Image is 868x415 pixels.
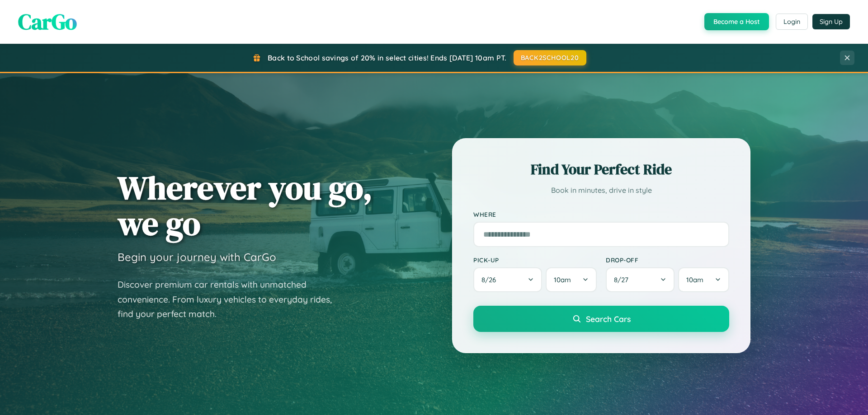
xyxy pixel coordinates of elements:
label: Pick-up [473,256,597,264]
button: 10am [678,267,729,292]
span: Back to School savings of 20% in select cities! Ends [DATE] 10am PT. [268,53,506,62]
button: Login [776,14,808,30]
button: 10am [546,267,597,292]
span: 10am [554,275,571,284]
button: Become a Host [704,13,769,30]
label: Drop-off [606,256,729,264]
label: Where [473,210,729,218]
span: Search Cars [586,314,631,324]
span: 10am [686,275,703,284]
button: Search Cars [473,306,729,332]
span: 8 / 26 [481,275,500,284]
button: BACK2SCHOOL20 [514,50,586,65]
h1: Wherever you go, we go [118,170,373,241]
p: Book in minutes, drive in style [473,184,729,197]
button: 8/26 [473,267,542,292]
button: Sign Up [812,14,850,29]
span: 8 / 27 [614,275,633,284]
h2: Find Your Perfect Ride [473,159,729,179]
p: Discover premium car rentals with unmatched convenience. From luxury vehicles to everyday rides, ... [118,277,344,322]
span: CarGo [18,7,77,37]
h3: Begin your journey with CarGo [118,250,276,264]
button: 8/27 [606,267,675,292]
